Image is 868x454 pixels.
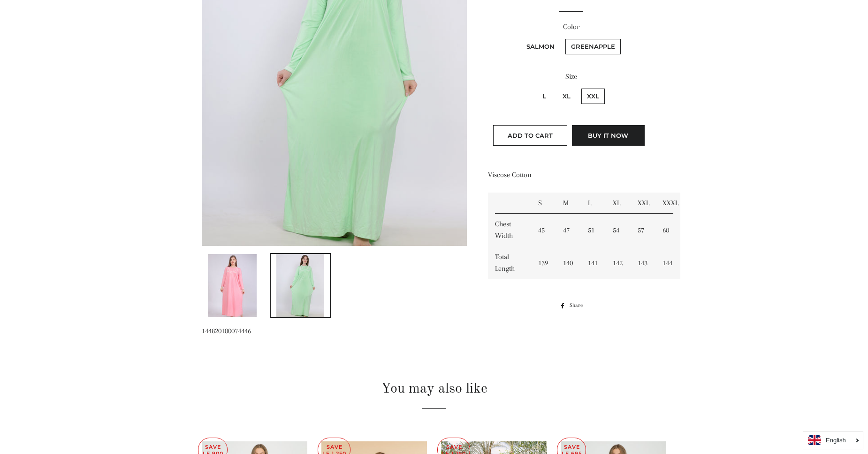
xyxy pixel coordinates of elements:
button: Buy it now [572,125,645,146]
span: Add to Cart [508,132,553,139]
img: Load image into Gallery viewer, Soft Viscose Lace Trimed Nightgown [276,254,324,317]
h2: You may also like [202,379,666,399]
button: Add to Cart [493,125,567,146]
td: 141 [581,246,606,279]
a: English [808,435,858,445]
td: 60 [655,214,680,246]
td: S [531,193,556,214]
td: 143 [631,246,655,279]
img: Load image into Gallery viewer, Soft Viscose Lace Trimed Nightgown [208,254,257,317]
label: XL [557,89,576,104]
label: GreenApple [565,39,621,54]
td: 142 [606,246,631,279]
td: Chest Width [488,214,531,246]
td: 57 [631,214,655,246]
td: L [581,193,606,214]
td: 144 [655,246,680,279]
td: Total Length [488,246,531,279]
label: XXL [581,89,605,104]
td: XXXL [655,193,680,214]
label: L [537,89,552,104]
span: 144820100074446 [202,327,251,335]
span: Share [570,300,587,311]
td: 139 [531,246,556,279]
td: 51 [581,214,606,246]
p: Viscose Cotton [488,169,655,181]
label: Color [488,21,655,33]
td: 47 [556,214,581,246]
td: 54 [606,214,631,246]
td: 45 [531,214,556,246]
i: English [826,437,846,443]
label: Salmon [521,39,560,54]
td: 140 [556,246,581,279]
td: M [556,193,581,214]
td: XXL [631,193,655,214]
label: Size [488,71,655,82]
td: XL [606,193,631,214]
